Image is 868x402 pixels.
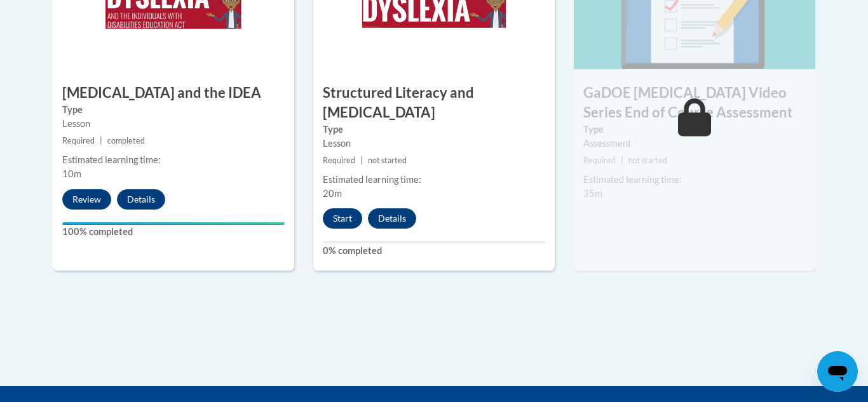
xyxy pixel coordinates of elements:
label: Type [583,123,806,137]
button: Review [62,189,111,210]
span: completed [107,136,145,145]
span: Required [62,136,95,145]
button: Details [117,189,165,210]
span: | [100,136,102,145]
label: Type [62,103,285,117]
label: 0% completed [323,244,545,258]
span: Required [323,156,355,165]
button: Start [323,208,362,229]
span: 35m [583,188,602,199]
span: Required [583,156,616,165]
div: Estimated learning time: [583,173,806,187]
div: Your progress [62,222,285,225]
div: Estimated learning time: [323,173,545,187]
span: | [360,156,363,165]
span: | [621,156,623,165]
span: 10m [62,168,81,179]
h3: GaDOE [MEDICAL_DATA] Video Series End of Course Assessment [574,83,815,123]
button: Details [368,208,416,229]
span: not started [368,156,407,165]
h3: Structured Literacy and [MEDICAL_DATA] [313,83,555,123]
label: 100% completed [62,225,285,239]
span: 20m [323,188,342,199]
h3: [MEDICAL_DATA] and the IDEA [53,83,294,103]
div: Assessment [583,137,806,151]
div: Estimated learning time: [62,153,285,167]
label: Type [323,123,545,137]
span: not started [628,156,667,165]
div: Lesson [62,117,285,131]
div: Lesson [323,137,545,151]
iframe: Button to launch messaging window [817,351,858,392]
